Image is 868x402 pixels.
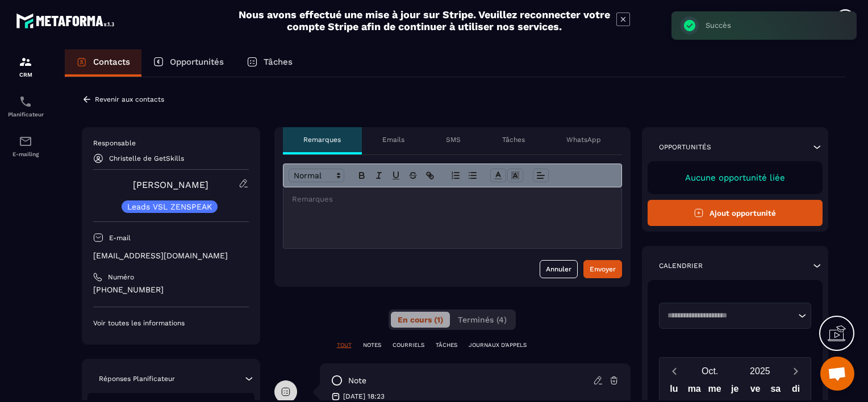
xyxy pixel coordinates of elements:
[659,173,812,183] p: Aucune opportunité liée
[659,303,812,329] div: Search for option
[540,260,578,278] button: Annuler
[659,143,711,152] p: Opportunités
[99,374,175,383] p: Réponses Planificateur
[109,233,131,242] p: E-mail
[469,341,527,349] p: JOURNAUX D'APPELS
[735,361,785,381] button: Open years overlay
[663,310,796,321] input: Search for option
[93,319,249,328] p: Voir toutes les informations
[109,154,184,162] p: Christelle de GetSkills
[3,126,48,166] a: emailemailE-mailing
[745,381,766,401] div: ve
[648,200,823,226] button: Ajout opportunité
[363,341,381,349] p: NOTES
[235,49,304,77] a: Tâches
[264,57,293,67] p: Tâches
[451,312,514,328] button: Terminés (4)
[785,363,806,379] button: Next month
[93,57,130,67] p: Contacts
[65,49,141,77] a: Contacts
[685,361,735,381] button: Open months overlay
[3,72,48,78] p: CRM
[93,284,249,295] p: [PHONE_NUMBER]
[337,341,352,349] p: TOUT
[16,10,118,31] img: logo
[446,135,461,144] p: SMS
[303,135,341,144] p: Remarques
[348,375,366,386] p: note
[590,263,616,275] div: Envoyer
[583,260,622,278] button: Envoyer
[127,203,212,211] p: Leads VSL ZENSPEAK
[3,47,48,86] a: formationformationCRM
[725,381,745,401] div: je
[141,49,235,77] a: Opportunités
[684,381,704,401] div: ma
[3,151,48,157] p: E-mailing
[93,250,249,261] p: [EMAIL_ADDRESS][DOMAIN_NAME]
[108,273,134,282] p: Numéro
[765,381,786,401] div: sa
[664,363,685,379] button: Previous month
[19,135,32,148] img: email
[398,315,443,324] span: En cours (1)
[19,95,32,108] img: scheduler
[391,312,450,328] button: En cours (1)
[458,315,507,324] span: Terminés (4)
[786,381,806,401] div: di
[170,57,224,67] p: Opportunités
[659,261,703,270] p: Calendrier
[343,392,385,401] p: [DATE] 18:23
[664,381,685,401] div: lu
[238,9,611,32] h2: Nous avons effectué une mise à jour sur Stripe. Veuillez reconnecter votre compte Stripe afin de ...
[95,95,164,103] p: Revenir aux contacts
[93,139,249,148] p: Responsable
[566,135,601,144] p: WhatsApp
[502,135,525,144] p: Tâches
[19,55,32,69] img: formation
[436,341,457,349] p: TÂCHES
[820,357,854,391] div: Ouvrir le chat
[704,381,725,401] div: me
[133,179,208,190] a: [PERSON_NAME]
[3,86,48,126] a: schedulerschedulerPlanificateur
[3,111,48,118] p: Planificateur
[382,135,404,144] p: Emails
[393,341,424,349] p: COURRIELS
